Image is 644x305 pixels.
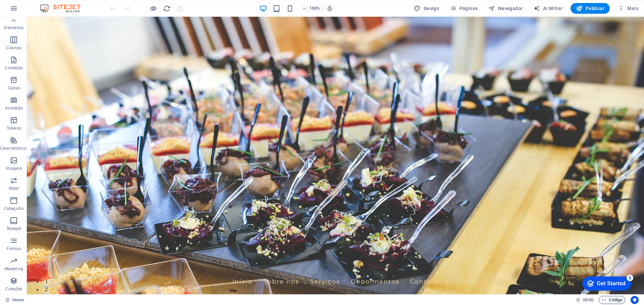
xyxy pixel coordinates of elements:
p: Coleções [5,286,22,292]
span: : [588,297,589,302]
span: Páginas [450,5,478,12]
span: Navegador [488,5,523,12]
button: Design [411,3,442,14]
i: Ao redimensionar, ajusta automaticamente o nível de zoom para caber no dispositivo escolhido. [327,5,333,11]
p: Tabelas [7,126,21,131]
button: reload [163,4,171,12]
span: Código [602,296,622,304]
button: Mais [615,3,641,14]
div: Design (Ctrl+Alt+Y) [411,3,442,14]
h6: Tempo de sessão [576,296,594,304]
p: Imagens [6,166,22,171]
p: Elementos [4,25,23,30]
button: 100% [299,4,323,12]
span: AI Writer [533,5,562,12]
div: 5 [50,1,56,8]
p: Cabeçalho [4,206,24,211]
a: Clique para cancelar a seleção. Clique duas vezes para abrir as Páginas [5,296,24,304]
span: Publicar [576,5,604,12]
p: Acordeão [5,105,23,111]
span: 00 00 [583,296,593,304]
p: Caixas [8,85,20,91]
h6: 100% [309,4,320,12]
span: Mais [618,5,638,12]
button: AI Writer [531,3,565,14]
img: Editor Logo [39,4,89,12]
p: Slider [9,186,19,191]
p: Formas [7,246,21,251]
button: Código [599,296,625,304]
i: Recarregar página [163,5,171,12]
button: 3 [15,277,24,278]
div: Get Started 5 items remaining, 0% complete [5,3,54,17]
p: Conteúdo [5,65,23,71]
div: Get Started [20,7,49,13]
span: Design [414,5,439,12]
button: Publicar [571,3,610,14]
button: 1 [15,260,24,262]
p: Colunas [6,45,21,51]
button: Usercentrics [631,296,639,304]
button: Páginas [447,3,480,14]
p: Marketing [5,266,23,272]
button: 2 [15,269,24,270]
button: Navegador [486,3,525,14]
p: Rodapé [7,226,21,231]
